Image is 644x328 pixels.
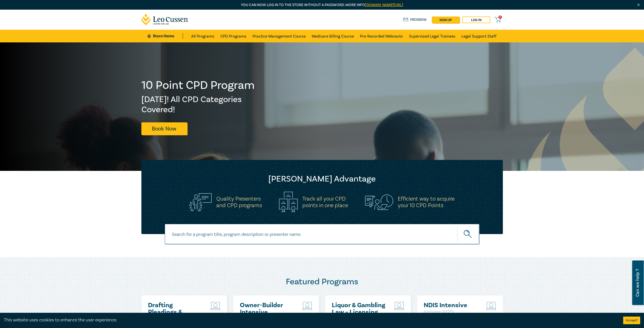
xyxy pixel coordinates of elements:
img: Live Stream [394,302,404,310]
img: Efficient way to acquire<br>your 10 CPD Points [365,194,393,210]
a: Liquor & Gambling Law – Licensing, Compliance & Regulations [332,302,386,322]
a: All Programs [191,30,214,42]
div: This website uses cookies to enhance the user experience. [4,317,616,323]
a: Practice Management Course [253,30,306,42]
span: Can we help ? [635,264,640,302]
a: sign up [432,17,459,23]
span: 0 [499,15,502,19]
a: Log in [463,17,490,23]
p: You can now log in to the store without a password. More info [141,2,503,8]
a: NDIS Intensive [424,302,478,309]
a: Owner-Builder Intensive [240,302,294,316]
h2: Featured Programs [141,277,503,287]
a: Medicare Billing Course [312,30,354,42]
p: ( October 2025 ) [424,309,478,315]
a: Store Home [147,33,183,39]
button: Accept cookies [623,317,640,324]
a: CPD Programs [220,30,246,42]
img: Close [636,3,641,7]
img: Live Stream [486,302,496,310]
a: Pre-Recorded Webcasts [360,30,403,42]
h5: Track all your CPD points in one place [302,195,348,209]
h5: Efficient way to acquire your 10 CPD Points [398,195,455,209]
a: Legal Support Staff [461,30,497,42]
h2: [DATE]! All CPD Categories Covered! [141,94,255,115]
img: Live Stream [210,302,221,310]
h2: [PERSON_NAME] Advantage [152,174,493,184]
a: Program [403,17,427,23]
a: Supervised Legal Trainees [409,30,455,42]
img: Track all your CPD<br>points in one place [279,192,298,212]
h5: Quality Presenters and CPD programs [216,195,262,209]
input: Search for a program title, program description or presenter name [165,224,480,244]
a: [DOMAIN_NAME][URL] [365,3,403,7]
img: Quality Presenters<br>and CPD programs [189,193,212,211]
a: Drafting Pleadings & Particulars – Tips & Traps [148,302,203,322]
a: Book Now [141,122,187,135]
h1: 10 Point CPD Program [141,79,255,92]
img: Live Stream [302,302,312,310]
